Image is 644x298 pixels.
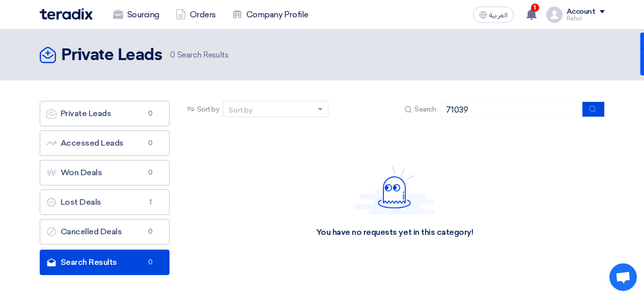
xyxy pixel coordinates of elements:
button: العربية [473,7,514,23]
a: Private Leads0 [40,101,170,126]
div: You have no requests yet in this category! [316,227,473,238]
img: Hello [354,166,435,215]
input: Search by title or reference number [440,102,583,117]
span: 1 [145,197,157,207]
a: Open chat [609,263,637,291]
h2: Private Leads [61,45,162,66]
span: 0 [145,138,157,148]
span: Search Results [170,49,228,61]
a: Orders [167,4,224,26]
span: 0 [145,257,157,267]
span: 0 [170,50,175,60]
span: 0 [145,109,157,119]
div: Sort by [229,105,253,116]
span: Sort by [197,104,219,115]
a: Search Results0 [40,250,170,275]
span: Search [414,104,436,115]
img: profile_test.png [546,7,563,23]
img: Teradix logo [40,8,93,20]
a: Sourcing [105,4,167,26]
span: 1 [531,4,539,12]
div: Rahul [567,16,605,21]
a: Cancelled Deals0 [40,219,170,245]
div: Account [567,8,596,16]
a: Accessed Leads0 [40,130,170,156]
span: العربية [489,12,508,19]
span: 0 [145,227,157,237]
span: 0 [145,168,157,178]
a: Won Deals0 [40,160,170,185]
a: Lost Deals1 [40,189,170,215]
a: Company Profile [224,4,317,26]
